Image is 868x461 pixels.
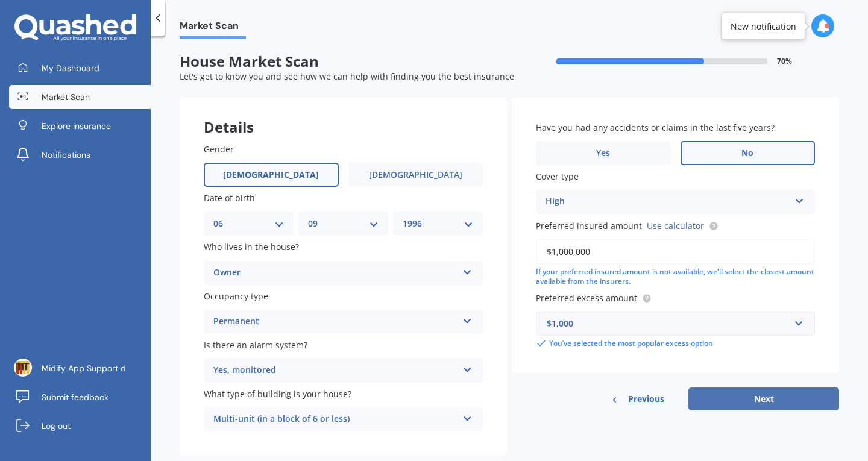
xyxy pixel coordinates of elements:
a: Submit feedback [9,385,151,409]
a: My Dashboard [9,56,151,80]
span: Midify App Support d [42,362,126,374]
span: Cover type [536,171,579,182]
input: Enter amount [536,239,815,265]
a: Log out [9,414,151,438]
div: You’ve selected the most popular excess option [536,338,815,349]
span: What type of building is your house? [204,388,351,400]
span: Yes [596,148,610,158]
span: My Dashboard [42,62,99,74]
div: Owner [213,266,458,280]
img: ACg8ocIonKtePqkHyOIoSDSnwuULrGn1YqXHhdQhagfmWYL-JKomKiM=s96-c [14,359,32,377]
a: Notifications [9,143,151,167]
span: Market Scan [42,91,90,103]
div: New notification [731,20,796,32]
span: Market Scan [180,20,246,36]
span: Log out [42,420,71,432]
a: Midify App Support d [9,356,151,380]
span: Explore insurance [42,120,111,132]
span: Preferred insured amount [536,220,642,231]
span: [DEMOGRAPHIC_DATA] [223,170,319,180]
div: Details [180,97,507,133]
div: High [546,195,790,209]
div: Yes, monitored [213,363,458,378]
a: Explore insurance [9,114,151,138]
a: Market Scan [9,85,151,109]
div: Permanent [213,315,458,329]
span: Date of birth [204,192,255,204]
span: No [741,148,753,158]
div: Multi-unit (in a block of 6 or less) [213,412,458,427]
span: [DEMOGRAPHIC_DATA] [369,170,462,180]
span: Who lives in the house? [204,242,299,253]
div: $1,000 [547,317,790,330]
span: Occupancy type [204,290,268,302]
span: Submit feedback [42,391,108,403]
span: 70 % [777,57,792,66]
span: Gender [204,143,234,155]
span: Previous [628,390,664,408]
a: Use calculator [647,220,704,231]
button: Next [688,387,839,410]
span: Preferred excess amount [536,292,637,304]
span: Notifications [42,149,90,161]
span: Have you had any accidents or claims in the last five years? [536,122,775,133]
span: Let's get to know you and see how we can help with finding you the best insurance [180,71,514,82]
div: If your preferred insured amount is not available, we'll select the closest amount available from... [536,267,815,287]
span: House Market Scan [180,53,509,71]
span: Is there an alarm system? [204,339,307,351]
